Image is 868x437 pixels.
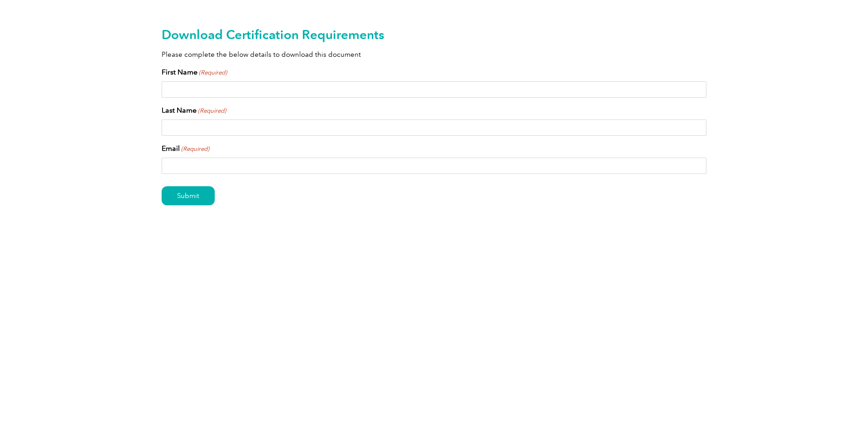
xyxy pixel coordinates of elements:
h2: Download Certification Requirements [162,27,706,42]
p: Please complete the below details to download this document [162,50,706,60]
label: Last Name [162,105,226,116]
span: (Required) [181,144,210,154]
label: First Name [162,67,227,78]
span: (Required) [198,68,227,77]
label: Email [162,143,209,154]
input: Submit [162,186,215,205]
span: (Required) [197,106,227,115]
